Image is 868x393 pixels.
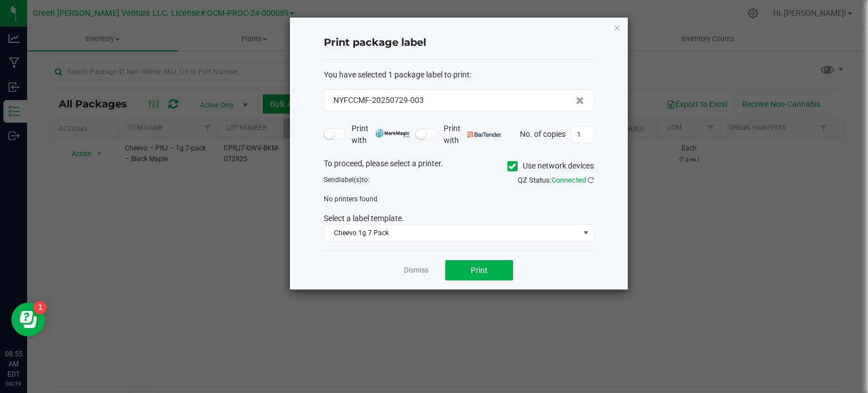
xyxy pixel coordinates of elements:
[375,129,410,137] img: mark_magic_cybra.png
[445,260,513,280] button: Print
[324,225,579,241] span: Cheevo 1g 7 Pack
[324,69,594,81] div: :
[33,301,47,314] iframe: Resource center unread badge
[324,176,370,184] span: Send to:
[11,303,45,336] iframe: Resource center
[520,129,566,138] span: No. of copies
[552,176,586,184] span: Connected
[518,176,594,184] span: QZ Status:
[467,132,502,137] img: bartender.png
[507,160,594,172] label: Use network devices
[471,266,488,275] span: Print
[324,36,594,50] h4: Print package label
[351,123,410,146] span: Print with
[333,94,424,106] span: NYFCCMF-20250729-003
[324,195,377,203] span: No printers found
[404,266,428,275] a: Dismiss
[444,123,502,146] span: Print with
[339,176,362,184] span: label(s)
[324,70,470,79] span: You have selected 1 package label to print
[315,158,602,175] div: To proceed, please select a printer.
[315,213,602,224] div: Select a label template.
